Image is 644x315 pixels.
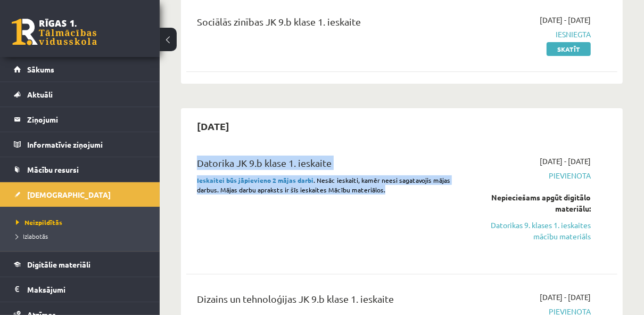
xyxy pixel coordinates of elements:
span: Mācību resursi [27,165,79,174]
span: Digitālie materiāli [27,260,90,269]
span: . Nesāc ieskaiti, kamēr neesi sagatavojis mājas darbus. Mājas darbu apraksts ir šīs ieskaites Māc... [197,176,450,194]
a: Mācību resursi [14,157,146,182]
span: Aktuāli [27,90,53,99]
span: [DEMOGRAPHIC_DATA] [27,190,111,199]
span: Iesniegta [470,29,591,40]
legend: Informatīvie ziņojumi [27,132,146,157]
div: Sociālās zinības JK 9.b klase 1. ieskaite [197,14,454,34]
span: Izlabotās [16,232,48,240]
a: Aktuāli [14,82,146,107]
div: Dizains un tehnoloģijas JK 9.b klase 1. ieskaite [197,292,454,311]
span: Neizpildītās [16,218,62,227]
a: Sākums [14,57,146,82]
div: Nepieciešams apgūt digitālo materiālu: [470,192,591,214]
a: Digitālie materiāli [14,252,146,277]
a: Maksājumi [14,277,146,302]
strong: Ieskaitei būs jāpievieno 2 mājas darbi [197,176,313,184]
h2: [DATE] [186,114,240,139]
span: [DATE] - [DATE] [540,14,591,26]
a: [DEMOGRAPHIC_DATA] [14,182,146,207]
a: Informatīvie ziņojumi [14,132,146,157]
legend: Maksājumi [27,277,146,302]
span: [DATE] - [DATE] [540,292,591,303]
a: Ziņojumi [14,107,146,132]
div: Datorika JK 9.b klase 1. ieskaite [197,156,454,175]
a: Neizpildītās [16,217,149,227]
a: Datorikas 9. klases 1. ieskaites mācību materiāls [470,220,591,242]
a: Rīgas 1. Tālmācības vidusskola [12,19,97,45]
a: Skatīt [547,42,591,56]
span: Pievienota [470,170,591,181]
span: Sākums [27,64,54,74]
a: Izlabotās [16,231,149,241]
span: [DATE] - [DATE] [540,156,591,167]
legend: Ziņojumi [27,107,146,132]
